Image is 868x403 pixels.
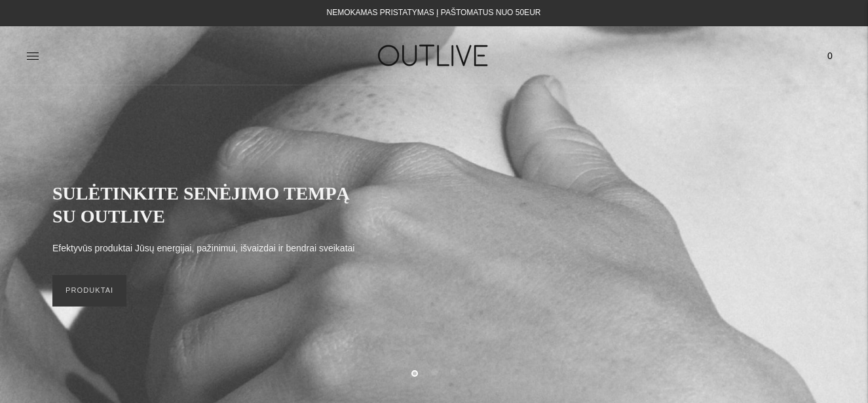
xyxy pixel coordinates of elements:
h2: SULĖTINKITE SENĖJIMO TEMPĄ SU OUTLIVE [52,182,367,228]
div: NEMOKAMAS PRISTATYMAS Į PAŠTOMATUS NUO 50EUR [327,5,541,21]
a: 0 [818,41,842,70]
button: Move carousel to slide 3 [450,369,457,375]
button: Move carousel to slide 1 [411,370,418,377]
p: Efektyvūs produktai Jūsų energijai, pažinimui, išvaizdai ir bendrai sveikatai [52,241,354,257]
img: OUTLIVE [352,33,516,78]
span: 0 [821,47,839,65]
a: PRODUKTAI [52,275,126,307]
button: Move carousel to slide 2 [431,369,438,375]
